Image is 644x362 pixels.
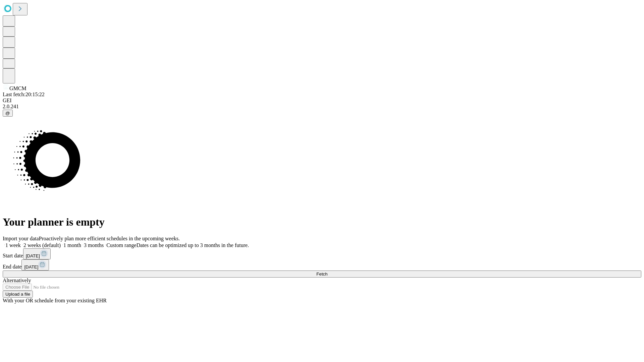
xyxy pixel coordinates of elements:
[3,236,39,241] span: Import your data
[3,291,33,298] button: Upload a file
[9,85,26,91] span: GMCM
[63,242,81,248] span: 1 month
[3,110,13,117] button: @
[39,236,180,241] span: Proactively plan more efficient schedules in the upcoming weeks.
[316,271,327,277] span: Fetch
[23,248,51,259] button: [DATE]
[84,242,104,248] span: 3 months
[3,216,641,228] h1: Your planner is empty
[3,259,641,270] div: End date
[3,278,31,283] span: Alternatively
[5,111,10,116] span: @
[3,270,641,278] button: Fetch
[137,242,249,248] span: Dates can be optimized up to 3 months in the future.
[21,259,49,270] button: [DATE]
[24,264,38,269] span: [DATE]
[3,92,45,97] span: Last fetch: 20:15:22
[3,98,641,104] div: GEI
[26,253,40,258] span: [DATE]
[3,104,641,110] div: 2.0.241
[106,242,136,248] span: Custom range
[3,298,107,303] span: With your OR schedule from your existing EHR
[5,242,21,248] span: 1 week
[23,242,61,248] span: 2 weeks (default)
[3,248,641,259] div: Start date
